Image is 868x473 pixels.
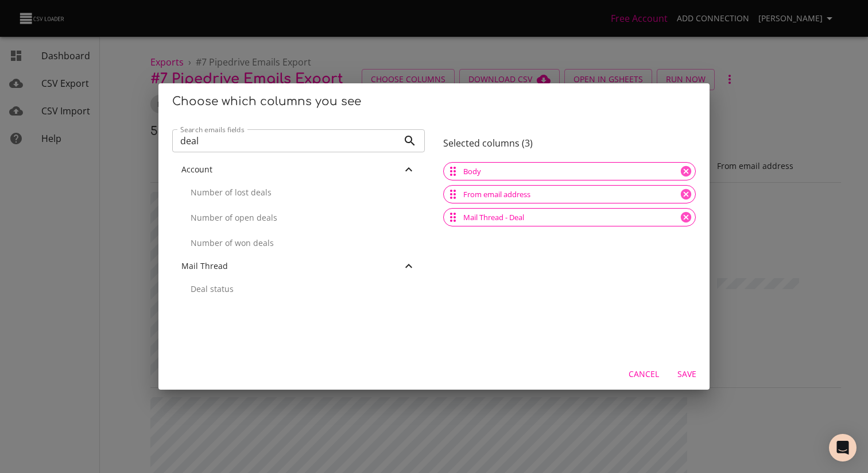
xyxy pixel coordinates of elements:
div: From email address [443,185,696,203]
span: Cancel [629,367,659,382]
span: From email address [456,189,537,200]
span: Mail Thread - Deal [456,212,531,223]
p: Number of open deals [191,212,416,224]
div: Deal status [172,276,425,302]
p: Number of won deals [191,237,416,249]
span: Save [673,367,700,382]
span: Account [181,164,212,175]
button: Cancel [624,364,664,385]
button: Save [668,364,705,385]
div: Mail Thread [172,256,425,276]
h2: Choose which columns you see [172,93,696,111]
span: Mail Thread [181,260,228,271]
div: Account [172,159,425,180]
div: Number of lost deals [172,180,425,205]
div: Body [443,162,696,180]
div: Number of open deals [172,205,425,230]
span: Body [456,166,488,177]
div: Number of won deals [172,230,425,256]
p: Deal status [191,283,416,295]
p: Number of lost deals [191,187,416,198]
div: Open Intercom Messenger [829,434,857,462]
div: Mail Thread - Deal [443,208,696,226]
h6: Selected columns ( 3 ) [443,138,696,149]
